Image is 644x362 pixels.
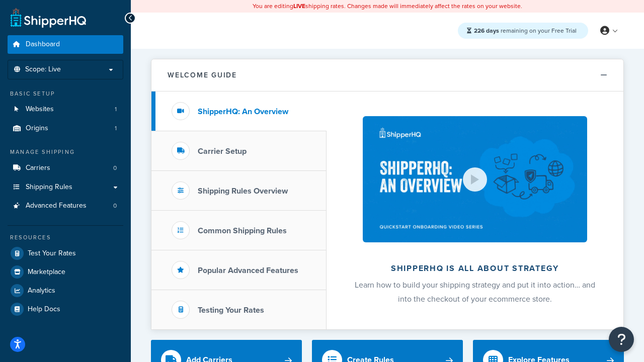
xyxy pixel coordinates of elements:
[26,40,60,49] span: Dashboard
[198,107,288,116] h3: ShipperHQ: An Overview
[8,197,123,215] a: Advanced Features0
[26,164,50,172] span: Carriers
[8,119,123,138] li: Origins
[198,266,298,275] h3: Popular Advanced Features
[198,187,288,196] h3: Shipping Rules Overview
[168,71,237,79] h2: Welcome Guide
[8,148,123,156] div: Manage Shipping
[363,116,587,242] img: ShipperHQ is all about strategy
[28,305,60,314] span: Help Docs
[474,26,577,35] span: remaining on your Free Trial
[8,197,123,215] li: Advanced Features
[151,59,623,92] button: Welcome Guide
[8,89,123,98] div: Basic Setup
[26,202,87,210] span: Advanced Features
[474,26,499,35] strong: 226 days
[355,279,595,305] span: Learn how to build your shipping strategy and put it into action… and into the checkout of your e...
[113,202,117,210] span: 0
[28,287,55,295] span: Analytics
[8,159,123,177] a: Carriers0
[8,100,123,119] li: Websites
[8,282,123,300] a: Analytics
[8,300,123,318] a: Help Docs
[353,264,597,273] h2: ShipperHQ is all about strategy
[25,65,61,74] span: Scope: Live
[8,100,123,119] a: Websites1
[8,233,123,242] div: Resources
[198,306,264,315] h3: Testing Your Rates
[115,105,117,114] span: 1
[26,105,54,114] span: Websites
[26,124,48,133] span: Origins
[8,244,123,262] a: Test Your Rates
[113,164,117,172] span: 0
[28,268,65,277] span: Marketplace
[8,159,123,177] li: Carriers
[8,178,123,197] a: Shipping Rules
[8,119,123,138] a: Origins1
[198,147,247,156] h3: Carrier Setup
[609,327,634,352] button: Open Resource Center
[115,124,117,133] span: 1
[8,35,123,54] a: Dashboard
[198,226,287,235] h3: Common Shipping Rules
[293,2,305,11] b: LIVE
[26,183,72,192] span: Shipping Rules
[28,249,76,258] span: Test Your Rates
[8,263,123,281] a: Marketplace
